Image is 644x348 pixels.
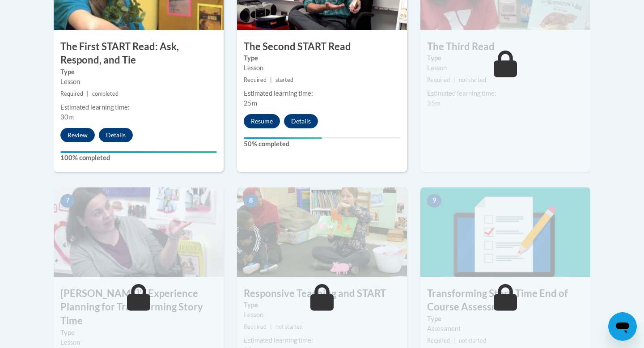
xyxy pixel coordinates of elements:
h3: The Second START Read [237,40,407,54]
span: not started [459,337,486,344]
span: 25m [244,99,257,107]
span: started [275,76,293,83]
label: 100% completed [60,153,217,163]
div: Lesson [60,77,217,87]
span: Required [244,76,267,83]
span: 8 [244,194,258,208]
h3: Responsive Teaching and START [237,287,407,301]
span: not started [459,76,486,83]
span: Required [427,337,450,344]
span: not started [275,323,303,330]
label: Type [427,53,584,63]
h3: [PERSON_NAME]’s Experience Planning for Transforming Story Time [54,287,224,328]
h3: The Third Read [420,40,590,54]
img: Course Image [237,187,407,277]
label: Type [427,314,584,324]
div: Lesson [427,63,584,73]
div: Assessment [427,324,584,334]
span: | [453,337,455,344]
div: Your progress [244,137,322,139]
div: Lesson [244,310,400,320]
div: Estimated learning time: [244,335,400,345]
img: Course Image [420,187,590,277]
label: Type [244,53,400,63]
label: Type [60,328,217,338]
span: | [270,76,272,83]
button: Details [99,128,133,142]
span: 30m [60,113,74,121]
label: 50% completed [244,139,400,149]
span: | [87,90,89,97]
label: Type [244,300,400,310]
h3: Transforming Story Time End of Course Assessment [420,287,590,314]
span: 7 [60,194,75,208]
span: Required [244,323,267,330]
button: Details [284,114,318,128]
img: Course Image [54,187,224,277]
button: Review [60,128,95,142]
div: Estimated learning time: [244,89,400,98]
div: Lesson [244,63,400,73]
span: | [453,76,455,83]
div: Estimated learning time: [60,102,217,112]
span: Required [60,90,83,97]
span: 35m [427,99,441,107]
span: Required [427,76,450,83]
span: completed [92,90,119,97]
h3: The First START Read: Ask, Respond, and Tie [54,40,224,68]
span: 9 [427,194,441,208]
button: Resume [244,114,280,128]
span: | [270,323,272,330]
div: Estimated learning time: [427,89,584,98]
div: Your progress [60,151,217,153]
div: Lesson [60,338,217,348]
label: Type [60,67,217,77]
iframe: Button to launch messaging window [608,312,637,341]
